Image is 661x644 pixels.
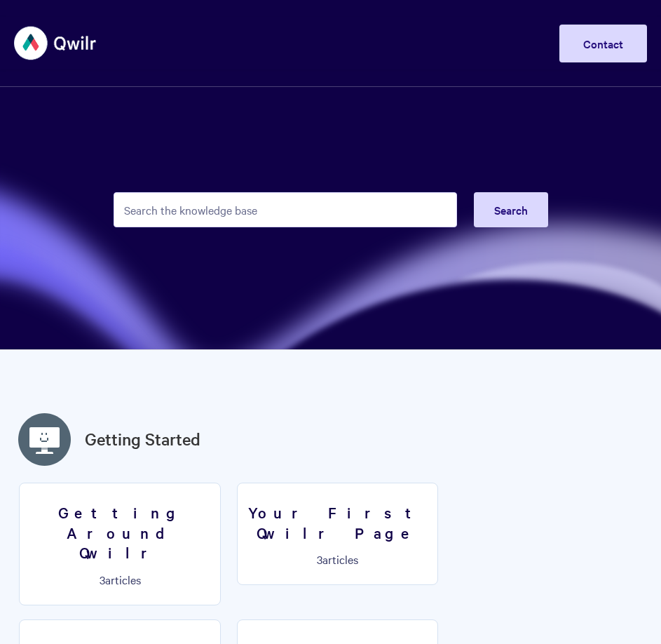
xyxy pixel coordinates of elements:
[14,17,97,69] img: Qwilr Help Center
[114,192,457,227] input: Search the knowledge base
[246,502,430,542] h3: Your First Qwilr Page
[85,427,200,452] a: Getting Started
[559,25,647,62] a: Contact
[100,572,105,587] span: 3
[317,551,322,567] span: 3
[19,483,221,605] a: Getting Around Qwilr 3articles
[474,192,548,227] button: Search
[237,483,439,585] a: Your First Qwilr Page 3articles
[494,202,528,217] span: Search
[246,553,430,565] p: articles
[28,573,212,586] p: articles
[28,502,212,563] h3: Getting Around Qwilr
